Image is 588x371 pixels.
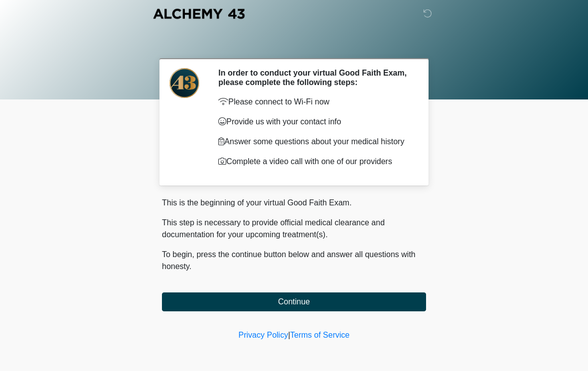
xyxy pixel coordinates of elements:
[218,68,411,87] h2: In order to conduct your virtual Good Faith Exam, please complete the following steps:
[154,36,434,54] h1: ‎ ‎ ‎ ‎
[152,7,246,20] img: Alchemy 43 Logo
[218,116,411,128] p: Provide us with your contact info
[218,156,411,168] p: Complete a video call with one of our providers
[288,331,290,339] a: |
[290,331,349,339] a: Terms of Service
[239,331,289,339] a: Privacy Policy
[162,197,426,209] p: This is the beginning of your virtual Good Faith Exam.
[218,96,411,108] p: Please connect to Wi-Fi now
[162,249,426,273] p: To begin, press the continue button below and answer all questions with honesty.
[162,217,426,241] p: This step is necessary to provide official medical clearance and documentation for your upcoming ...
[162,292,426,311] button: Continue
[218,136,411,148] p: Answer some questions about your medical history
[169,68,199,98] img: Agent Avatar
